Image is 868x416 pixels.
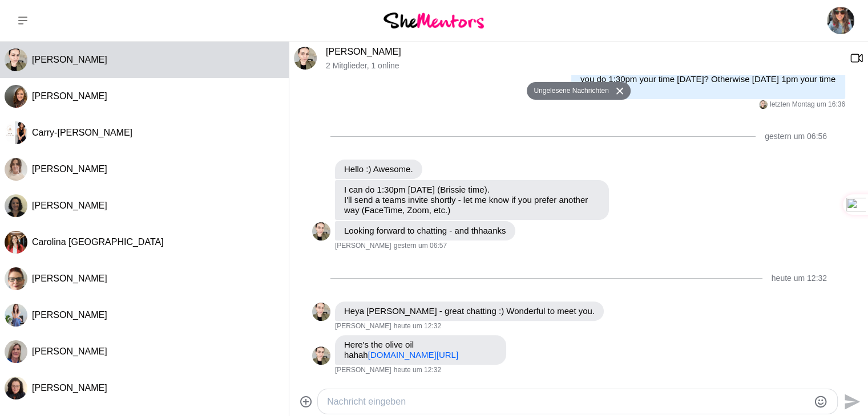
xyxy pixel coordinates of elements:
span: [PERSON_NAME] [32,55,107,64]
a: [DOMAIN_NAME][URL] [368,350,458,360]
img: A [294,47,317,70]
img: E [5,158,27,181]
img: A [5,48,27,71]
span: [PERSON_NAME] [335,366,391,375]
p: I can do 1:30pm [DATE] (Brissie time). I'll send a teams invite shortly - let me know if you pref... [344,185,600,215]
div: Carry-Louise Hansell [5,121,27,144]
p: Heya [PERSON_NAME] - great chatting :) Wonderful to meet you. [344,306,595,316]
span: [PERSON_NAME] [32,310,107,320]
time: 2025-09-10T04:32:37.684Z [394,366,441,375]
span: Carry-[PERSON_NAME] [32,128,132,137]
span: [PERSON_NAME] [32,383,107,393]
img: C [5,121,27,144]
div: Aurora Francois [312,346,330,365]
span: [PERSON_NAME] [335,322,391,331]
img: Karla [827,7,854,34]
div: Elle Thorne [5,158,27,181]
img: H [5,267,27,290]
img: A [312,222,330,240]
span: [PERSON_NAME] [32,274,107,283]
div: Aurora Francois [294,47,317,70]
span: [PERSON_NAME] [32,346,107,356]
div: Kate Smyth [5,340,27,363]
div: Aurora Francois [312,303,330,321]
button: Send [838,389,863,414]
p: Looking forward to chatting - and thhaanks [344,226,506,236]
img: A [5,377,27,399]
p: Here's the olive oil hahah [344,340,497,360]
p: Hello :) Awesome. [344,164,413,174]
img: A [5,85,27,108]
div: Laila Punj [5,194,27,217]
time: 2025-09-10T04:32:24.670Z [394,322,441,331]
span: [PERSON_NAME] [32,91,107,101]
img: A [759,100,768,109]
img: L [5,194,27,217]
div: Aurora Francois [5,48,27,71]
button: Emoji-Auswahl [814,395,827,409]
div: Aurora Francois [759,100,768,109]
div: Ashleigh Charles [5,85,27,108]
p: 2 Mitglieder , 1 online [326,61,841,71]
span: Carolina [GEOGRAPHIC_DATA] [32,237,164,247]
div: heute um 12:32 [772,274,827,283]
button: Ungelesene Nachrichten [527,82,612,100]
div: Georgina Barnes [5,304,27,327]
img: A [312,303,330,321]
span: [PERSON_NAME] [32,164,107,174]
img: A [312,346,330,365]
time: 2025-09-08T08:36:30.976Z [770,100,845,109]
img: G [5,304,27,327]
img: K [5,340,27,363]
time: 2025-09-08T22:57:54.664Z [394,242,447,251]
div: Aurora Francois [312,222,330,240]
img: C [5,231,27,254]
a: [PERSON_NAME] [326,47,401,56]
div: Hilary Schubert-Jones [5,267,27,290]
span: [PERSON_NAME] [32,201,107,210]
textarea: Nachricht eingeben [327,395,809,409]
img: She Mentors Logo [383,13,484,28]
span: [PERSON_NAME] [335,242,391,251]
div: gestern um 06:56 [765,132,827,141]
div: Carolina Portugal [5,231,27,254]
div: Annette Rudd [5,377,27,399]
